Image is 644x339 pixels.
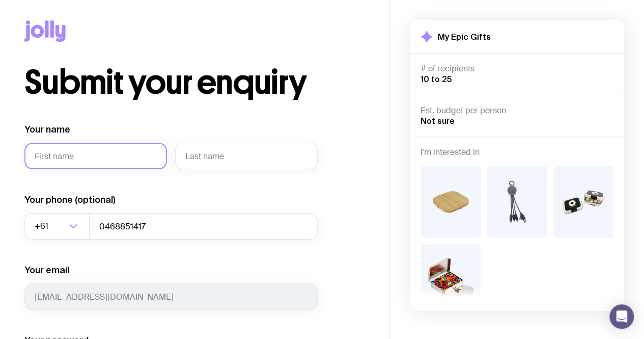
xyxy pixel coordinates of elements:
[421,64,613,74] h4: # of recipients
[24,264,69,276] label: Your email
[24,66,365,99] h1: Submit your enquiry
[24,143,167,169] input: First name
[609,304,634,329] div: Open Intercom Messenger
[421,147,613,158] h4: I'm interested in
[50,213,66,240] input: Search for option
[421,106,613,116] h4: Est. budget per person
[175,143,318,169] input: Last name
[24,194,116,206] label: Your phone (optional)
[35,213,50,240] span: +61
[24,213,90,240] div: Search for option
[89,213,318,240] input: 0400123456
[421,74,452,84] span: 10 to 25
[24,123,70,136] label: Your name
[438,32,491,42] h2: My Epic Gifts
[24,283,318,310] input: you@email.com
[421,116,455,125] span: Not sure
